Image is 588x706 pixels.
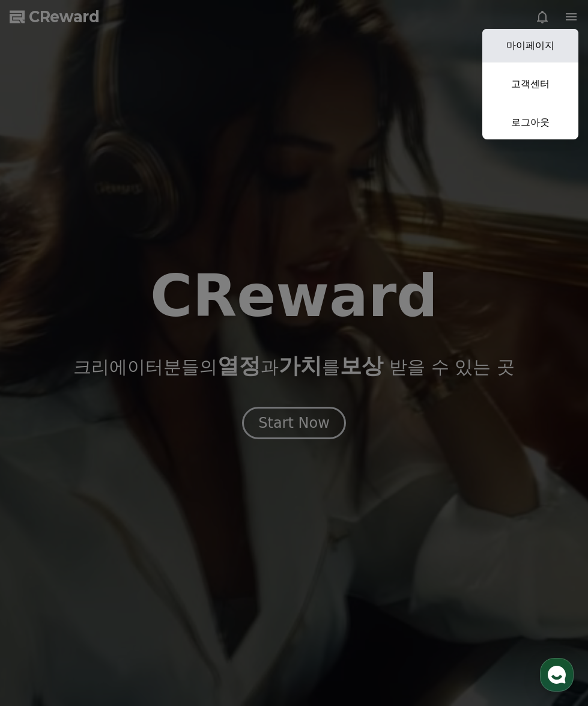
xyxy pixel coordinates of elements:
[482,106,578,139] a: 로그아웃
[38,399,45,409] span: 홈
[4,381,79,411] a: 홈
[79,381,155,411] a: 대화
[482,29,578,62] a: 마이페이지
[155,381,231,411] a: 설정
[482,67,578,101] a: 고객센터
[186,399,200,409] span: 설정
[482,29,578,139] button: 마이페이지 고객센터 로그아웃
[110,400,124,409] span: 대화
